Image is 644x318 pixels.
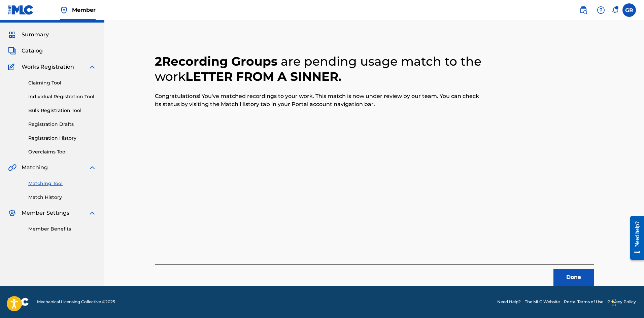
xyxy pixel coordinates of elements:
[597,6,605,14] img: help
[28,79,96,86] a: Claiming Tool
[8,164,16,172] img: Matching
[28,121,96,128] a: Registration Drafts
[579,6,587,14] img: search
[622,3,636,17] div: User Menu
[88,164,96,172] img: expand
[8,298,29,306] img: logo
[22,209,69,217] span: Member Settings
[155,92,484,108] p: Congratulations! You've matched recordings to your work. This match is now under review by our te...
[22,47,43,55] span: Catalog
[22,164,48,172] span: Matching
[564,299,603,305] a: Portal Terms of Use
[553,269,594,286] button: Done
[28,93,96,100] a: Individual Registration Tool
[612,7,618,13] div: Notifications
[8,63,17,71] img: Works Registration
[155,54,481,84] span: are pending usage match to the work
[72,6,96,14] span: Member
[8,5,34,15] img: MLC Logo
[8,47,16,55] img: Catalog
[88,209,96,217] img: expand
[610,286,644,318] iframe: Chat Widget
[28,107,96,114] a: Bulk Registration Tool
[22,63,74,71] span: Works Registration
[525,299,560,305] a: The MLC Website
[8,31,49,39] a: SummarySummary
[8,31,16,39] img: Summary
[37,299,115,305] span: Mechanical Licensing Collective © 2025
[8,47,43,55] a: CatalogCatalog
[155,54,484,84] h2: 2 Recording Groups LETTER FROM A SINNER .
[625,211,644,265] iframe: Resource Center
[28,148,96,155] a: Overclaims Tool
[28,135,96,142] a: Registration History
[28,180,96,187] a: Matching Tool
[28,225,96,233] a: Member Benefits
[22,31,49,39] span: Summary
[594,3,608,17] div: Help
[577,3,590,17] a: Public Search
[497,299,521,305] a: Need Help?
[8,209,16,217] img: Member Settings
[60,6,68,14] img: Top Rightsholder
[88,63,96,71] img: expand
[607,299,636,305] a: Privacy Policy
[612,292,616,313] div: Drag
[28,194,96,201] a: Match History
